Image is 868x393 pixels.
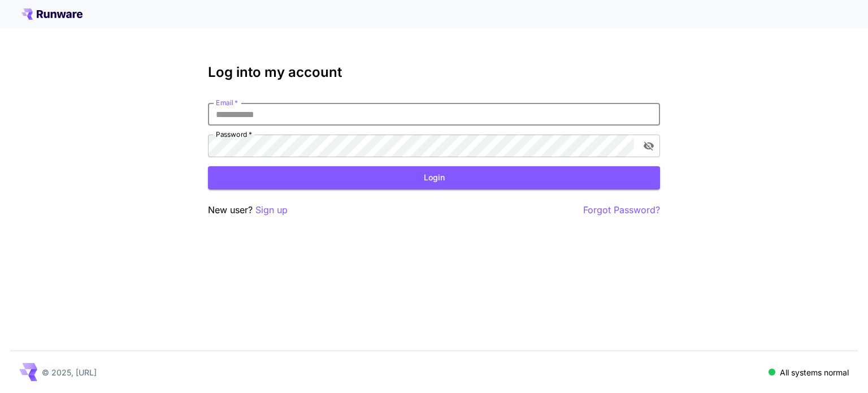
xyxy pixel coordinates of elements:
[42,366,97,378] p: © 2025, [URL]
[208,64,660,80] h3: Log into my account
[780,366,849,378] p: All systems normal
[583,203,660,217] button: Forgot Password?
[216,98,238,107] label: Email
[255,203,288,217] button: Sign up
[639,136,659,156] button: toggle password visibility
[208,203,288,217] p: New user?
[208,166,660,189] button: Login
[216,129,252,139] label: Password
